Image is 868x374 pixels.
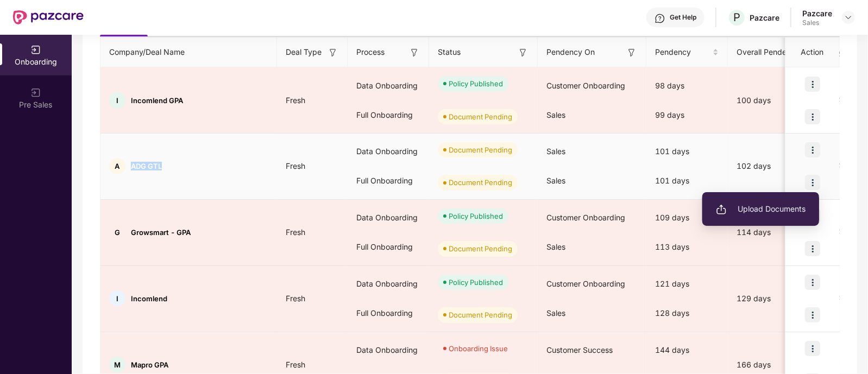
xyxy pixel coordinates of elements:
div: Full Onboarding [348,299,429,328]
img: svg+xml;base64,PHN2ZyB3aWR0aD0iMTYiIGhlaWdodD0iMTYiIHZpZXdCb3g9IjAgMCAxNiAxNiIgZmlsbD0ibm9uZSIgeG... [409,47,420,58]
span: Incomlend [131,294,167,303]
div: Data Onboarding [348,269,429,299]
span: Mapro GPA [131,360,168,369]
span: Pendency [655,46,710,58]
img: icon [805,307,820,322]
div: Data Onboarding [348,71,429,100]
img: svg+xml;base64,PHN2ZyB3aWR0aD0iMjAiIGhlaWdodD0iMjAiIHZpZXdCb3g9IjAgMCAyMCAyMCIgZmlsbD0ibm9uZSIgeG... [30,45,41,55]
div: Document Pending [449,243,512,254]
div: Document Pending [449,177,512,188]
span: Fresh [277,227,314,237]
img: svg+xml;base64,PHN2ZyB3aWR0aD0iMTYiIGhlaWdodD0iMTYiIHZpZXdCb3g9IjAgMCAxNiAxNiIgZmlsbD0ibm9uZSIgeG... [518,47,529,58]
img: icon [805,241,820,256]
span: Process [356,46,385,58]
img: icon [805,341,820,356]
div: Get Help [670,13,696,22]
span: Sales [546,147,565,156]
div: 121 days [646,269,728,299]
div: I [109,290,125,307]
img: svg+xml;base64,PHN2ZyB3aWR0aD0iMTYiIGhlaWdodD0iMTYiIHZpZXdCb3g9IjAgMCAxNiAxNiIgZmlsbD0ibm9uZSIgeG... [328,47,338,58]
div: 144 days [646,335,728,365]
span: ADG GTL [131,162,162,170]
div: Full Onboarding [348,166,429,195]
img: svg+xml;base64,PHN2ZyB3aWR0aD0iMjAiIGhlaWdodD0iMjAiIHZpZXdCb3g9IjAgMCAyMCAyMCIgZmlsbD0ibm9uZSIgeG... [716,204,727,215]
img: svg+xml;base64,PHN2ZyBpZD0iRHJvcGRvd24tMzJ4MzIiIHhtbG5zPSJodHRwOi8vd3d3LnczLm9yZy8yMDAwL3N2ZyIgd2... [844,13,853,22]
span: Fresh [277,161,314,170]
img: svg+xml;base64,PHN2ZyB3aWR0aD0iMTYiIGhlaWdodD0iMTYiIHZpZXdCb3g9IjAgMCAxNiAxNiIgZmlsbD0ibm9uZSIgeG... [626,47,637,58]
img: icon [805,175,820,190]
div: Onboarding Issue [449,343,508,354]
div: 101 days [646,137,728,166]
img: svg+xml;base64,PHN2ZyBpZD0iSGVscC0zMngzMiIgeG1sbnM9Imh0dHA6Ly93d3cudzMub3JnLzIwMDAvc3ZnIiB3aWR0aD... [655,13,665,24]
span: Customer Onboarding [546,279,625,288]
th: Pendency [646,37,728,67]
span: Fresh [277,360,314,369]
th: Action [785,37,840,67]
div: 109 days [646,203,728,232]
div: I [109,92,125,109]
div: 101 days [646,166,728,195]
div: Policy Published [449,78,503,89]
div: Policy Published [449,211,503,221]
img: svg+xml;base64,PHN2ZyB3aWR0aD0iMjAiIGhlaWdodD0iMjAiIHZpZXdCb3g9IjAgMCAyMCAyMCIgZmlsbD0ibm9uZSIgeG... [30,87,41,98]
span: Sales [546,242,565,251]
div: Data Onboarding [348,203,429,232]
div: Document Pending [449,144,512,155]
div: Data Onboarding [348,335,429,365]
span: P [733,11,740,24]
span: Sales [546,110,565,119]
div: 99 days [646,100,728,130]
span: Fresh [277,294,314,303]
span: Deal Type [286,46,322,58]
div: 102 days [728,160,820,172]
div: G [109,224,125,240]
th: Company/Deal Name [100,37,277,67]
img: icon [805,142,820,157]
div: A [109,158,125,174]
span: Growsmart - GPA [131,228,191,237]
div: Sales [802,18,832,27]
div: 100 days [728,94,820,106]
img: New Pazcare Logo [13,10,84,24]
div: M [109,357,125,373]
span: Upload Documents [716,203,806,215]
span: Customer Onboarding [546,213,625,222]
span: Pendency On [546,46,595,58]
div: 166 days [728,359,820,371]
img: icon [805,109,820,124]
span: Fresh [277,96,314,105]
img: icon [805,77,820,92]
div: 98 days [646,71,728,100]
div: 128 days [646,299,728,328]
div: Policy Published [449,277,503,288]
div: Full Onboarding [348,100,429,130]
span: Customer Onboarding [546,81,625,90]
span: Sales [546,176,565,185]
div: Pazcare [802,8,832,18]
span: Sales [546,308,565,318]
span: Customer Success [546,345,613,354]
th: Overall Pendency [728,37,820,67]
div: Document Pending [449,111,512,122]
span: Incomlend GPA [131,96,183,105]
img: icon [805,275,820,290]
div: 129 days [728,293,820,305]
div: Data Onboarding [348,137,429,166]
div: Document Pending [449,309,512,320]
div: 113 days [646,232,728,262]
span: Status [438,46,461,58]
div: Pazcare [750,12,779,23]
div: Full Onboarding [348,232,429,262]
